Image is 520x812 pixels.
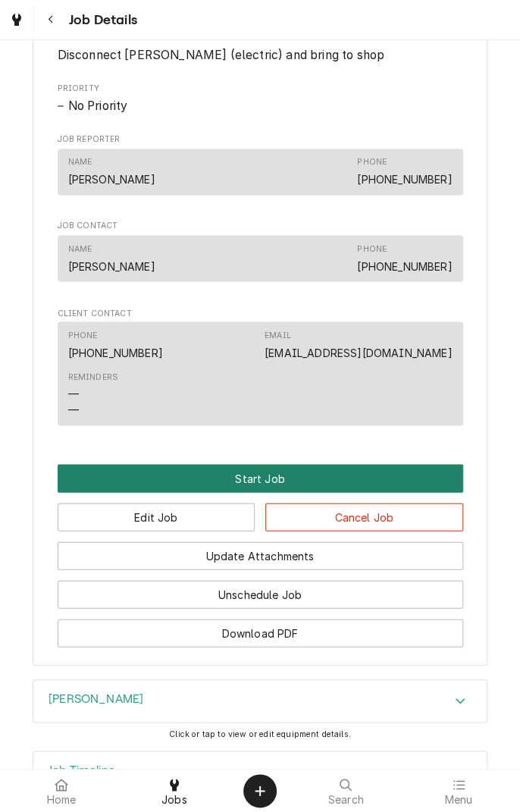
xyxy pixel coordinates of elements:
[444,794,472,806] span: Menu
[58,531,463,569] div: Button Group Row
[58,235,463,281] div: Contact
[68,171,155,187] div: [PERSON_NAME]
[58,235,463,288] div: Job Contact List
[265,503,463,531] button: Cancel Job
[64,10,137,30] span: Job Details
[68,258,155,274] div: [PERSON_NAME]
[47,794,77,806] span: Home
[33,680,487,723] div: Accordion Header
[68,243,155,273] div: Name
[68,329,163,359] div: Phone
[357,243,452,273] div: Phone
[49,692,143,707] h3: [PERSON_NAME]
[6,773,117,809] a: Home
[58,133,463,146] span: Job Reporter
[58,220,463,288] div: Job Contact
[58,31,463,64] div: Reason For Call
[68,371,118,417] div: Reminders
[68,401,79,417] div: —
[58,580,463,608] button: Unschedule Job
[49,763,115,778] h3: Job Timeline
[33,679,487,723] div: Dean
[58,149,463,195] div: Contact
[119,773,230,809] a: Jobs
[357,243,387,255] div: Phone
[58,46,463,64] span: Reason For Call
[3,6,30,33] a: Go to Jobs
[37,6,64,33] button: Navigate back
[58,569,463,608] div: Button Group Row
[58,464,463,492] button: Start Job
[58,220,463,232] span: Job Contact
[58,464,463,492] div: Button Group Row
[58,503,255,531] button: Edit Job
[265,346,452,359] a: [EMAIL_ADDRESS][DOMAIN_NAME]
[68,156,155,187] div: Name
[33,751,487,794] div: Accordion Header
[68,385,79,401] div: —
[58,321,463,425] div: Contact
[328,794,364,806] span: Search
[58,619,463,647] button: Download PDF
[58,133,463,202] div: Job Reporter
[33,751,487,794] button: Accordion Details Expand Trigger
[68,243,92,255] div: Name
[265,329,291,341] div: Email
[243,774,277,807] button: Create Object
[68,346,163,359] a: [PHONE_NUMBER]
[357,173,452,186] a: [PHONE_NUMBER]
[58,307,463,432] div: Client Contact
[58,492,463,531] div: Button Group Row
[68,156,92,168] div: Name
[58,321,463,432] div: Client Contact List
[169,729,351,738] span: Click or tap to view or edit equipment details.
[403,773,515,809] a: Menu
[58,541,463,569] button: Update Attachments
[58,97,463,115] span: Priority
[357,156,387,168] div: Phone
[33,751,487,795] div: Job Timeline
[58,83,463,115] div: Priority
[58,608,463,647] div: Button Group Row
[33,680,487,723] button: Accordion Details Expand Trigger
[68,371,118,383] div: Reminders
[290,773,402,809] a: Search
[58,97,463,115] div: No Priority
[161,794,187,806] span: Jobs
[58,464,463,647] div: Button Group
[357,156,452,187] div: Phone
[58,48,384,62] span: Disconnect [PERSON_NAME] (electric) and bring to shop
[58,307,463,319] span: Client Contact
[357,259,452,272] a: [PHONE_NUMBER]
[58,83,463,95] span: Priority
[265,329,452,359] div: Email
[68,329,98,341] div: Phone
[58,149,463,202] div: Job Reporter List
